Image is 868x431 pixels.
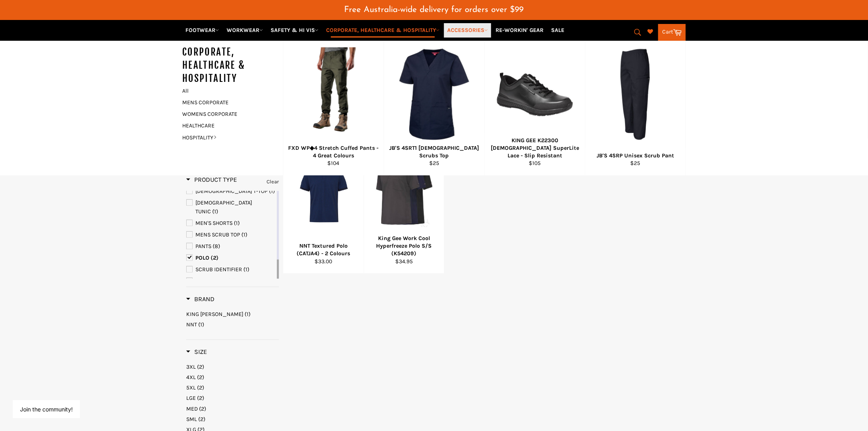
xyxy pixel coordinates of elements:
[243,266,249,273] span: (1)
[186,199,275,216] a: LADIES TUNIC
[591,159,681,167] div: $25
[492,23,547,37] a: RE-WORKIN' GEAR
[289,159,379,167] div: $104
[178,85,283,97] a: All
[20,406,73,413] button: Join the community!
[195,254,209,261] span: POLO
[223,23,266,37] a: WORKWEAR
[186,394,279,402] a: LGE
[186,348,207,356] span: Size
[198,321,204,328] span: (1)
[186,363,279,371] a: 3XL
[199,405,206,412] span: (2)
[197,384,204,391] span: (2)
[178,120,275,131] a: HEALTHCARE
[495,70,575,118] img: KING GEE K22300 Ladies SuperLite Lace - Workin Gear
[384,38,484,175] a: JB'S 4SRT1 Ladies Scrubs Top - Workin' Gear JB'S 4SRT1 [DEMOGRAPHIC_DATA] Scrubs Top $25
[186,384,196,391] span: 5XL
[186,277,275,286] a: SCRUB TOPS
[269,188,275,195] span: (1)
[186,405,198,412] span: MED
[195,266,242,273] span: SCRUB IDENTIFIER
[195,188,268,195] span: [DEMOGRAPHIC_DATA] T-TOP
[186,310,279,318] a: KING GEE
[389,144,480,160] div: JB'S 4SRT1 [DEMOGRAPHIC_DATA] Scrubs Top
[186,295,215,303] h3: Brand
[182,46,283,85] h5: CORPORATE, HEALTHCARE & HOSPITALITY
[396,48,472,141] img: JB'S 4SRT1 Ladies Scrubs Top - Workin' Gear
[289,144,379,160] div: FXD WP◆4 Stretch Cuffed Pants - 4 Great Colours
[186,321,197,328] span: NNT
[484,38,585,175] a: KING GEE K22300 Ladies SuperLite Lace - Workin Gear KING GEE K22300 [DEMOGRAPHIC_DATA] SuperLite ...
[211,254,219,261] span: (2)
[186,374,196,381] span: 4XL
[182,23,222,37] a: FOOTWEAR
[186,265,275,274] a: SCRUB IDENTIFIER
[283,38,384,175] a: FXD WP◆4 Stretch Cuffed Pants - 4 Great Colours - Workin' Gear FXD WP◆4 Stretch Cuffed Pants - 4 ...
[195,220,233,226] span: MEN'S SHORTS
[283,135,364,274] a: NNT Textured Polo (CATJA4) - 2 ColoursNNT Textured Polo (CATJA4) - 2 Colours$33.00
[597,48,674,141] img: JB'S 4SRP Unisex Scrub Pant - Workin' Gear
[178,132,275,143] a: HOSPITALITY
[186,348,207,356] h3: Size
[178,108,275,120] a: WOMENS CORPORATE
[658,24,686,41] a: Cart
[197,374,204,381] span: (2)
[186,373,279,381] a: 4XL
[195,278,227,284] span: SCRUB TOPS
[585,38,686,175] a: JB'S 4SRP Unisex Scrub Pant - Workin' Gear JB'S 4SRP Unisex Scrub Pant $25
[186,254,275,262] a: POLO
[186,219,275,228] a: MEN'S SHORTS
[213,243,220,250] span: (8)
[344,6,524,14] span: Free Australia-wide delivery for orders over $99
[195,231,240,238] span: MENS SCRUB TOP
[289,242,359,258] div: NNT Textured Polo (CATJA4) - 2 Colours
[490,159,580,167] div: $105
[323,23,443,37] a: CORPORATE, HEALTHCARE & HOSPITALITY
[195,243,211,250] span: PANTS
[186,311,243,318] span: KING [PERSON_NAME]
[186,242,275,251] a: PANTS
[212,208,218,215] span: (1)
[234,220,240,226] span: (1)
[267,23,322,37] a: SAFETY & HI VIS
[389,159,480,167] div: $25
[186,415,279,423] a: SML
[197,363,204,370] span: (2)
[186,187,275,196] a: LADIES T-TOP
[186,230,275,239] a: MENS SCRUB TOP
[591,152,681,159] div: JB'S 4SRP Unisex Scrub Pant
[186,395,196,401] span: LGE
[186,416,197,423] span: SML
[198,416,205,423] span: (2)
[186,384,279,391] a: 5XL
[267,177,279,186] a: Clear
[490,137,580,160] div: KING GEE K22300 [DEMOGRAPHIC_DATA] SuperLite Lace - Slip Resistant
[186,321,279,328] a: NNT
[228,278,235,284] span: (2)
[444,23,491,37] a: ACCESSORIES
[369,234,439,258] div: King Gee Work Cool Hyperfreeze Polo S/S (K54209)
[195,199,252,215] span: [DEMOGRAPHIC_DATA] TUNIC
[241,231,247,238] span: (1)
[197,395,204,401] span: (2)
[302,48,365,141] img: FXD WP◆4 Stretch Cuffed Pants - 4 Great Colours - Workin' Gear
[364,135,444,274] a: King Gee Work Cool Hyperfreeze Polo S/S (K54209)King Gee Work Cool Hyperfreeze Polo S/S (K54209)$...
[186,405,279,413] a: MED
[245,311,251,318] span: (1)
[548,23,567,37] a: SALE
[186,363,196,370] span: 3XL
[178,97,275,108] a: MENS CORPORATE
[186,176,237,184] h3: Product Type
